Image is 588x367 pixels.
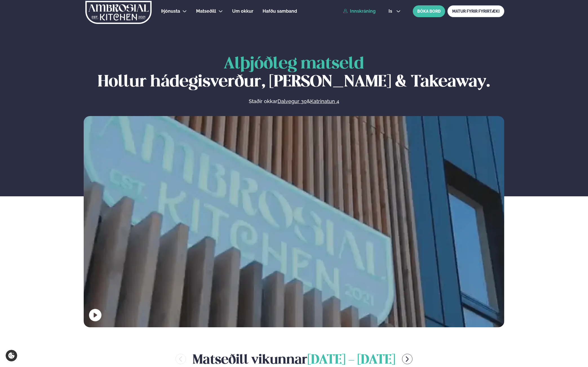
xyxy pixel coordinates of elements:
[6,350,17,361] a: Cookie settings
[343,9,376,14] a: Innskráning
[196,8,216,15] a: Matseðill
[447,5,504,17] a: MATUR FYRIR FYRIRTÆKI
[413,5,445,17] button: BÓKA BORÐ
[161,8,180,14] span: Þjónusta
[161,8,180,15] a: Þjónusta
[232,8,253,15] a: Um okkur
[232,8,253,14] span: Um okkur
[84,55,504,91] h1: Hollur hádegisverður, [PERSON_NAME] & Takeaway.
[224,56,364,72] span: Alþjóðleg matseld
[263,8,297,14] span: Hafðu samband
[176,354,186,364] button: menu-btn-left
[263,8,297,15] a: Hafðu samband
[402,354,412,364] button: menu-btn-right
[278,98,307,105] a: Dalvegur 30
[196,8,216,14] span: Matseðill
[384,9,405,14] button: is
[187,98,400,105] p: Staðir okkar &
[307,354,395,366] span: [DATE] - [DATE]
[389,9,394,14] span: is
[85,1,152,24] img: logo
[310,98,339,105] a: Katrinatun 4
